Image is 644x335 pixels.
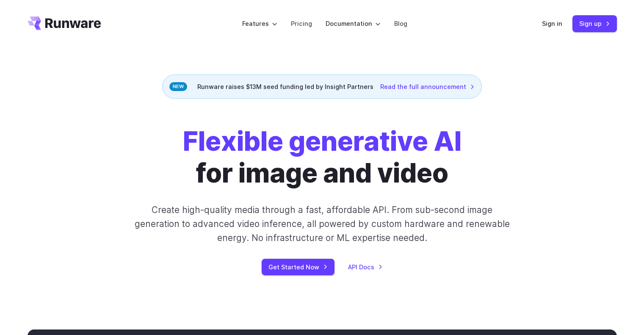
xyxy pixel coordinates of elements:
[183,125,462,157] strong: Flexible generative AI
[348,262,383,272] a: API Docs
[542,19,562,28] a: Sign in
[394,19,407,28] a: Blog
[183,126,462,189] h1: for image and video
[380,82,475,91] a: Read the full announcement
[291,19,312,28] a: Pricing
[326,19,381,28] label: Documentation
[242,19,277,28] label: Features
[133,203,511,245] p: Create high-quality media through a fast, affordable API. From sub-second image generation to adv...
[572,15,617,32] a: Sign up
[28,17,101,30] a: Go to /
[262,259,334,275] a: Get Started Now
[162,75,482,99] div: Runware raises $13M seed funding led by Insight Partners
